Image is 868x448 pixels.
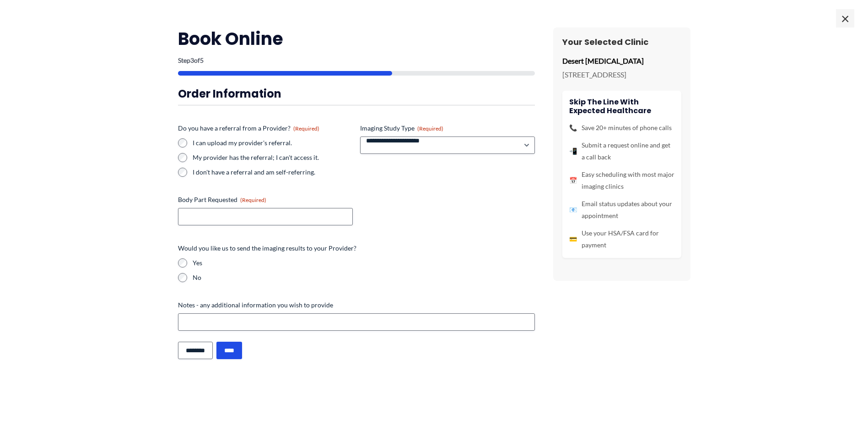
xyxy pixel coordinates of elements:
li: Easy scheduling with most major imaging clinics [569,169,674,192]
li: Save 20+ minutes of phone calls [569,122,674,134]
p: Step of [178,57,535,64]
li: Submit a request online and get a call back [569,139,674,163]
h4: Skip the line with Expected Healthcare [569,98,674,115]
span: 📧 [569,204,577,216]
legend: Do you have a referral from a Provider? [178,124,319,133]
span: (Required) [293,125,319,132]
span: 📲 [569,145,577,157]
legend: Would you like us to send the imaging results to your Provider? [178,244,356,253]
span: 3 [190,56,194,64]
label: No [193,273,535,282]
h3: Your Selected Clinic [562,37,681,47]
label: Yes [193,258,535,268]
span: 📅 [569,175,577,186]
span: × [836,9,854,27]
label: My provider has the referral; I can't access it. [193,153,353,162]
p: Desert [MEDICAL_DATA] [562,54,681,68]
h3: Order Information [178,87,535,101]
li: Email status updates about your appointment [569,198,674,222]
label: Body Part Requested [178,195,353,204]
span: (Required) [240,197,266,203]
label: Imaging Study Type [360,124,535,133]
label: I can upload my provider's referral. [193,138,353,148]
span: 5 [200,56,204,64]
li: Use your HSA/FSA card for payment [569,227,674,251]
span: (Required) [417,125,443,132]
p: [STREET_ADDRESS] [562,68,681,82]
h2: Book Online [178,27,535,50]
label: I don't have a referral and am self-referring. [193,168,353,177]
span: 💳 [569,233,577,245]
span: 📞 [569,122,577,134]
label: Notes - any additional information you wish to provide [178,300,535,310]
